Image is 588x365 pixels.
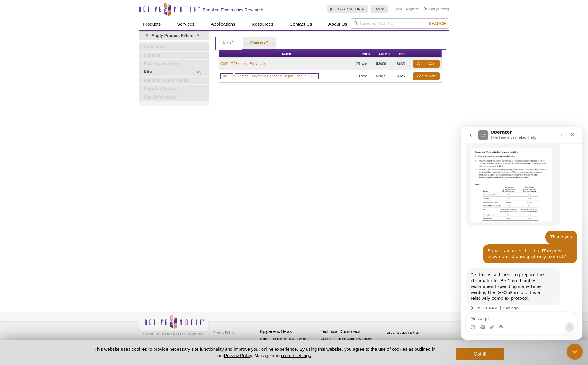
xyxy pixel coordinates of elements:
div: user says… [5,104,116,118]
div: Thank you [89,107,111,113]
a: Recombinant Proteins [139,77,209,85]
span: Search [429,21,446,26]
div: Marc says… [5,141,116,189]
span: (2) [197,68,204,76]
td: $635 [395,58,411,70]
h2: Enabling Epigenetics Research [203,7,263,13]
td: 53009 [374,58,395,70]
th: Format [354,50,374,58]
a: (2)Kits [139,68,209,76]
a: Applications [207,18,239,30]
a: Add to Cart [413,60,440,68]
th: Price [395,50,411,58]
span: ▾ [142,33,152,38]
a: Add to Cart [413,72,440,80]
th: Name [219,50,354,58]
button: Start recording [38,198,43,203]
a: Resources [248,18,277,30]
a: Privacy Policy [224,353,252,358]
a: Services [173,18,198,30]
input: Keyword, Cat. No. [351,18,449,29]
a: Extracts [139,52,209,60]
p: Sign up for our monthly newsletter highlighting recent publications in the field of epigenetics. [260,336,318,357]
p: Get our brochures and newsletters, or request them by mail. [321,336,378,352]
img: Active Motif, [139,312,209,337]
td: $325 [395,70,411,82]
span: ▾ [193,33,203,38]
sup: ® [233,61,235,64]
li: | [403,5,404,13]
a: [GEOGRAPHIC_DATA] [327,5,368,13]
a: Terms & Conditions [212,337,243,346]
textarea: Message… [5,185,116,195]
a: Products [139,18,164,30]
img: Your Cart [424,7,427,10]
div: So we can order the chip-IT express enzymatic shearing kit only, correct? [22,118,116,137]
a: ChIP-IT®Express Enzymatic [220,61,266,66]
li: (0 items) [424,5,449,13]
button: Gif picker [19,198,24,203]
iframe: Intercom live chat [567,344,583,360]
p: This website uses cookies to provide necessary site functionality and improve your online experie... [84,346,446,359]
iframe: Intercom live chat [461,127,582,340]
a: Reporter Assays [139,85,209,93]
a: Fluorescent Dyes [139,60,209,68]
h4: Epigenetic News [260,329,318,334]
a: Antibodies [139,43,209,51]
a: Cart [424,7,435,11]
button: Got it! [456,348,504,360]
button: Search [427,21,448,26]
h4: Technical Downloads [321,329,378,334]
td: 10 rxns [354,70,374,82]
a: English [371,5,388,13]
button: Emoji picker [9,198,14,203]
a: Content (3) [243,37,276,49]
a: ChIP-IT®Express Enzymatic Shearing Kit (included in 53009) [220,73,319,79]
div: So we can order the chip-IT express enzymatic shearing kit only, correct? [27,121,111,133]
a: Privacy Policy [212,328,235,337]
a: About Us [325,18,351,30]
td: 25 rxns [354,58,374,70]
a: ▾Apply Product Filters▾ [139,31,209,40]
th: Cat No. [374,50,395,58]
button: cookie settings [281,353,311,358]
a: ABOUT SSL CERTIFICATES [387,332,419,334]
div: Thank you [84,104,116,117]
sup: ® [233,73,235,76]
a: Kits (2) [216,37,242,49]
button: Send a message… [104,195,113,205]
a: Small Molecules [139,93,209,101]
div: [PERSON_NAME] • 4h ago [10,179,57,183]
div: Yes this is sufficient to prepare the chromatin for Re-Chip. I highly recommend spending some tim... [10,145,94,175]
button: Upload attachment [29,198,34,203]
div: Yes this is sufficient to prepare the chromatin for Re-Chip. I highly recommend spending some tim... [5,141,99,178]
td: 53035 [374,70,395,82]
a: Register [406,7,418,11]
a: Login [394,7,402,11]
a: Contact Us [286,18,315,30]
table: Click to Verify - This site chose Symantec SSL for secure e-commerce and confidential communicati... [381,323,426,336]
div: user says… [5,118,116,141]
